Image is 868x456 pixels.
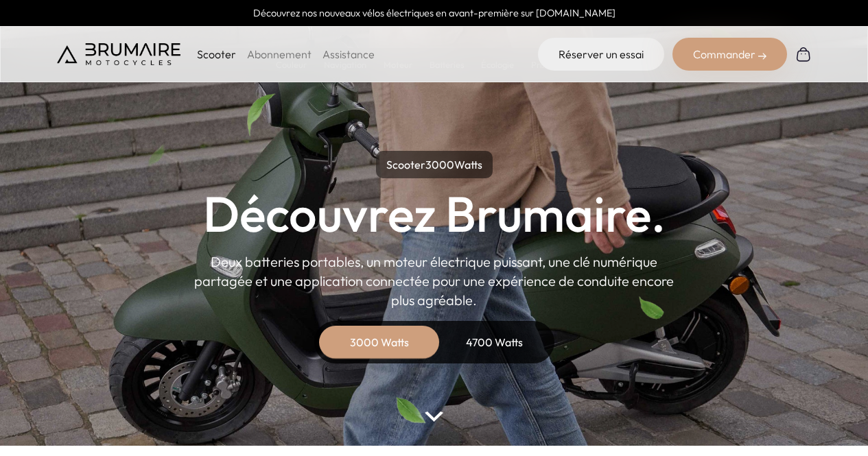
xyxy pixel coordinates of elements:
p: Scooter [197,46,236,62]
a: Abonnement [247,47,312,61]
a: Réserver un essai [538,38,664,71]
img: right-arrow-2.png [758,52,766,60]
img: arrow-bottom.png [425,411,443,422]
div: 4700 Watts [440,326,550,359]
span: 3000 [425,158,454,171]
img: Panier [795,46,812,62]
h1: Découvrez Brumaire. [203,189,666,239]
p: Deux batteries portables, un moteur électrique puissant, une clé numérique partagée et une applic... [194,252,675,310]
div: Commander [672,38,787,71]
p: Scooter Watts [376,151,493,178]
img: Brumaire Motocycles [57,43,180,65]
div: 3000 Watts [325,326,434,359]
a: Assistance [322,47,375,61]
